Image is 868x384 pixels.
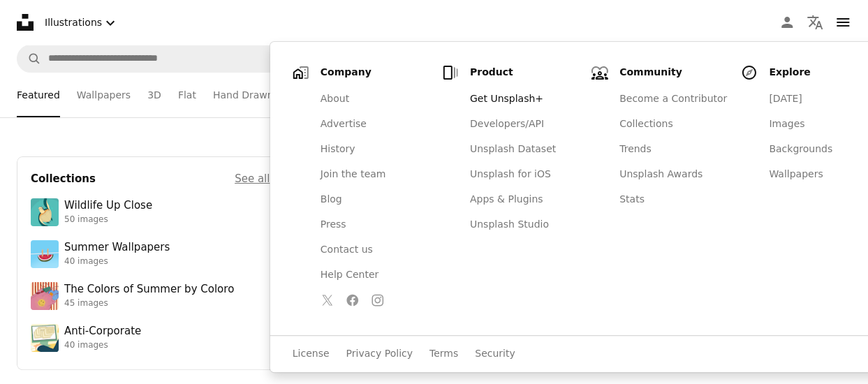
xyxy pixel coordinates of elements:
a: Unsplash Awards [611,162,735,187]
a: Anti-Corporate40 images [31,324,270,352]
a: Apps & Plugins [462,187,586,212]
div: The Colors of Summer by Coloro [64,283,234,297]
button: Language [801,8,829,36]
a: Developers/API [462,112,586,137]
a: History [312,137,436,162]
div: 40 images [64,256,170,267]
a: Blog [312,187,436,212]
a: About [312,87,436,112]
a: Collections [611,112,735,137]
a: Home — Unsplash [17,14,34,31]
a: Advertise [312,112,436,137]
img: premium_vector-1698192084751-4d1afa02505a [31,198,59,226]
button: Menu [829,8,857,36]
a: Security [475,347,515,361]
a: Press [312,212,436,237]
div: 45 images [64,298,234,309]
a: Follow Unsplash on Facebook [341,289,364,311]
a: Log in / Sign up [773,8,801,36]
div: 40 images [64,340,141,351]
a: Contact us [312,237,436,263]
a: 3D [147,73,161,117]
a: Summer Wallpapers40 images [31,240,270,268]
a: Hand Drawn [213,73,274,117]
div: Summer Wallpapers [64,241,170,255]
div: Wildlife Up Close [64,199,152,213]
a: Join the team [312,162,436,187]
a: Unsplash for iOS [462,162,586,187]
a: Become a Contributor [611,87,735,112]
img: premium_vector-1746457598234-1528d3a368e1 [31,240,59,268]
form: Find visuals sitewide [17,45,851,73]
h1: Company [321,66,436,80]
a: Follow Unsplash on Instagram [367,289,389,311]
a: Unsplash Studio [462,212,586,237]
h1: Community [619,66,735,80]
img: premium_vector-1741359422712-57ae2abe0497 [31,324,59,352]
img: premium_vector-1747348273623-d07fe99fa4ce [31,282,59,310]
a: Terms [429,347,458,361]
a: The Colors of Summer by Coloro45 images [31,282,270,310]
a: Follow Unsplash on Twitter [316,289,339,311]
a: Flat [178,73,196,117]
button: Select asset type [39,8,124,37]
a: Wildlife Up Close50 images [31,198,270,226]
a: Stats [611,187,735,212]
h4: Collections [31,170,96,187]
a: License [293,347,330,361]
div: Anti-Corporate [64,325,141,339]
h1: Product [470,66,586,80]
button: Search Unsplash [17,45,41,72]
a: Privacy Policy [346,347,412,361]
a: Get Unsplash+ [462,87,586,112]
a: See all [235,170,270,187]
div: 50 images [64,214,152,226]
a: Help Center [312,263,436,288]
a: Unsplash Dataset [462,137,586,162]
a: Wallpapers [77,73,131,117]
a: Trends [611,137,735,162]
